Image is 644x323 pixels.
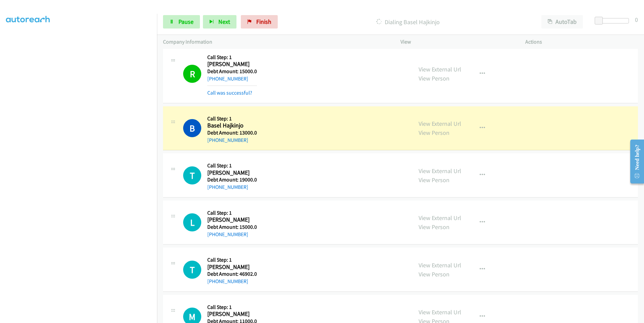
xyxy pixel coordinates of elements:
h5: Call Step: 1 [207,162,257,169]
div: The call is yet to be attempted [183,261,201,279]
h5: Debt Amount: 46902.0 [207,271,257,277]
a: View Person [419,129,449,137]
h1: R [183,65,201,83]
a: [PHONE_NUMBER] [207,137,248,143]
a: View External Url [419,308,461,316]
a: View External Url [419,261,461,269]
a: View Person [419,176,449,184]
h5: Debt Amount: 13000.0 [207,129,257,136]
button: Next [203,15,236,29]
h2: [PERSON_NAME] [207,60,256,68]
a: View External Url [419,120,461,127]
h2: [PERSON_NAME] [207,216,256,224]
a: View Person [419,74,449,82]
h2: [PERSON_NAME] [207,310,256,318]
h1: L [183,213,201,231]
h5: Debt Amount: 15000.0 [207,68,257,75]
h5: Call Step: 1 [207,257,257,263]
a: Call was successful? [207,90,252,96]
div: The call is yet to be attempted [183,213,201,231]
p: View [400,38,513,46]
a: [PHONE_NUMBER] [207,231,248,237]
a: View Person [419,270,449,278]
iframe: Resource Center [625,135,644,188]
h5: Call Step: 1 [207,304,257,311]
a: View Person [419,223,449,231]
a: [PHONE_NUMBER] [207,184,248,190]
h1: T [183,261,201,279]
h5: Debt Amount: 15000.0 [207,224,257,230]
h2: Basel Hajkinjo [207,122,256,129]
h2: [PERSON_NAME] [207,263,256,271]
div: Delay between calls (in seconds) [598,18,629,23]
h1: T [183,166,201,184]
div: 0 [635,15,638,24]
a: Finish [241,15,278,29]
span: Next [218,18,230,25]
p: Company Information [163,38,388,46]
h5: Call Step: 1 [207,115,257,122]
h1: B [183,119,201,137]
a: [PHONE_NUMBER] [207,75,248,82]
a: Pause [163,15,200,29]
p: Dialing Basel Hajkinjo [287,17,529,26]
h5: Debt Amount: 19000.0 [207,176,257,183]
div: The call is yet to be attempted [183,166,201,184]
h5: Call Step: 1 [207,210,257,216]
h2: [PERSON_NAME] [207,169,256,177]
h5: Call Step: 1 [207,54,257,61]
a: View External Url [419,65,461,73]
a: View External Url [419,167,461,175]
button: AutoTab [541,15,583,29]
p: Actions [525,38,638,46]
a: View External Url [419,214,461,222]
a: [PHONE_NUMBER] [207,278,248,284]
span: Pause [178,18,194,25]
span: Finish [256,18,271,25]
